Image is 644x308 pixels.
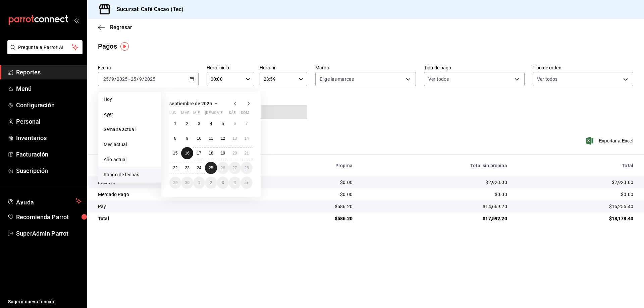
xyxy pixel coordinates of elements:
[229,177,240,189] button: 4 de octubre de 2025
[260,65,307,70] label: Hora fin
[205,177,217,189] button: 2 de octubre de 2025
[16,68,82,77] span: Reportes
[217,132,229,144] button: 12 de septiembre de 2025
[8,298,82,305] span: Sugerir nueva función
[241,118,253,130] button: 7 de septiembre de 2025
[98,41,117,51] div: Pagos
[103,76,109,82] input: --
[5,49,83,56] a: Pregunta a Parrot AI
[181,111,189,118] abbr: martes
[209,166,213,170] abbr: 25 de septiembre de 2025
[246,121,248,126] abbr: 7 de septiembre de 2025
[217,111,222,118] abbr: viernes
[16,117,82,126] span: Personal
[241,132,253,144] button: 14 de septiembre de 2025
[205,162,217,174] button: 25 de septiembre de 2025
[205,147,217,159] button: 18 de septiembre de 2025
[424,65,525,70] label: Tipo de pago
[232,151,237,156] abbr: 20 de septiembre de 2025
[518,163,633,168] div: Total
[241,147,253,159] button: 21 de septiembre de 2025
[137,76,139,82] span: /
[363,163,507,168] div: Total sin propina
[229,147,240,159] button: 20 de septiembre de 2025
[241,177,253,189] button: 5 de octubre de 2025
[169,118,181,130] button: 1 de septiembre de 2025
[98,24,132,30] button: Regresar
[16,229,82,238] span: SuperAdmin Parrot
[16,101,82,110] span: Configuración
[98,65,199,70] label: Fecha
[229,162,240,174] button: 27 de septiembre de 2025
[16,166,82,175] span: Suscripción
[233,121,236,126] abbr: 6 de septiembre de 2025
[185,151,189,156] abbr: 16 de septiembre de 2025
[209,151,213,156] abbr: 18 de septiembre de 2025
[193,147,205,159] button: 17 de septiembre de 2025
[18,44,72,51] span: Pregunta a Parrot AI
[98,215,260,222] div: Total
[193,111,200,118] abbr: miércoles
[197,151,201,156] abbr: 17 de septiembre de 2025
[16,150,82,159] span: Facturación
[537,76,557,82] span: Ver todos
[130,76,137,82] input: --
[232,136,237,141] abbr: 13 de septiembre de 2025
[174,121,176,126] abbr: 1 de septiembre de 2025
[16,197,73,205] span: Ayuda
[111,5,183,13] h3: Sucursal: Café Cacao (Tec)
[270,203,353,210] div: $586.20
[181,132,193,144] button: 9 de septiembre de 2025
[217,162,229,174] button: 26 de septiembre de 2025
[363,191,507,198] div: $0.00
[207,65,254,70] label: Hora inicio
[173,166,177,170] abbr: 22 de septiembre de 2025
[181,118,193,130] button: 2 de septiembre de 2025
[363,215,507,222] div: $17,592.20
[205,111,245,118] abbr: jueves
[181,177,193,189] button: 30 de septiembre de 2025
[246,180,248,185] abbr: 5 de octubre de 2025
[245,136,249,141] abbr: 14 de septiembre de 2025
[193,177,205,189] button: 1 de octubre de 2025
[104,171,156,178] span: Rango de fechas
[98,203,260,210] div: Pay
[109,76,111,82] span: /
[222,121,224,126] abbr: 5 de septiembre de 2025
[197,136,201,141] abbr: 10 de septiembre de 2025
[181,147,193,159] button: 16 de septiembre de 2025
[533,65,633,70] label: Tipo de orden
[104,141,156,148] span: Mes actual
[217,177,229,189] button: 3 de octubre de 2025
[221,151,225,156] abbr: 19 de septiembre de 2025
[270,163,353,168] div: Propina
[229,132,240,144] button: 13 de septiembre de 2025
[181,162,193,174] button: 23 de septiembre de 2025
[169,111,176,118] abbr: lunes
[169,177,181,189] button: 29 de septiembre de 2025
[241,111,249,118] abbr: domingo
[98,191,260,198] div: Mercado Pago
[174,136,176,141] abbr: 8 de septiembre de 2025
[363,179,507,186] div: $2,923.00
[229,111,236,118] abbr: sábado
[142,76,144,82] span: /
[7,40,83,54] button: Pregunta a Parrot AI
[193,118,205,130] button: 3 de septiembre de 2025
[315,65,416,70] label: Marca
[198,180,200,185] abbr: 1 de octubre de 2025
[169,162,181,174] button: 22 de septiembre de 2025
[104,126,156,133] span: Semana actual
[587,137,633,145] button: Exportar a Excel
[16,84,82,93] span: Menú
[205,118,217,130] button: 4 de septiembre de 2025
[114,76,116,82] span: /
[120,42,129,51] img: Tooltip marker
[210,180,212,185] abbr: 2 de octubre de 2025
[186,121,189,126] abbr: 2 de septiembre de 2025
[221,166,225,170] abbr: 26 de septiembre de 2025
[232,166,237,170] abbr: 27 de septiembre de 2025
[198,121,200,126] abbr: 3 de septiembre de 2025
[74,17,79,23] button: open_drawer_menu
[104,111,156,118] span: Ayer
